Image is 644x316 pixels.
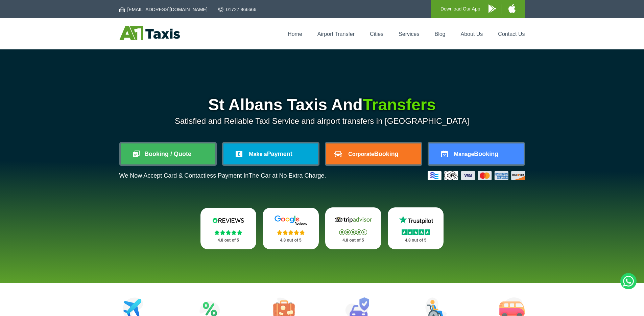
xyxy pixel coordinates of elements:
p: We Now Accept Card & Contactless Payment In [119,172,326,179]
img: Stars [402,229,430,235]
a: Reviews.io Stars 4.8 out of 5 [200,208,257,249]
p: Satisfied and Reliable Taxi Service and airport transfers in [GEOGRAPHIC_DATA] [119,116,525,126]
a: Cities [370,31,383,37]
h1: St Albans Taxis And [119,97,525,113]
img: Stars [277,230,305,235]
img: A1 Taxis St Albans LTD [119,26,180,40]
a: CorporateBooking [326,143,421,164]
p: 4.8 out of 5 [333,236,374,245]
img: Reviews.io [208,215,248,225]
img: Trustpilot [396,215,436,225]
p: 4.8 out of 5 [208,236,249,245]
img: A1 Taxis iPhone App [508,4,516,13]
a: Make aPayment [223,143,318,164]
img: Tripadvisor [333,215,374,225]
span: Corporate [348,151,374,157]
a: [EMAIL_ADDRESS][DOMAIN_NAME] [119,6,208,13]
span: Transfers [363,96,436,114]
a: Google Stars 4.8 out of 5 [263,208,319,249]
span: The Car at No Extra Charge. [248,172,326,179]
img: Google [270,215,311,225]
p: 4.8 out of 5 [395,236,436,245]
p: 4.8 out of 5 [270,236,311,245]
a: Airport Transfer [317,31,355,37]
a: Booking / Quote [121,143,215,164]
span: Make a [249,151,267,157]
a: Tripadvisor Stars 4.8 out of 5 [325,207,381,249]
a: Contact Us [498,31,525,37]
a: Home [288,31,302,37]
img: Stars [214,230,242,235]
span: Manage [454,151,474,157]
a: ManageBooking [429,143,524,164]
p: Download Our App [440,5,480,13]
img: Stars [339,229,367,235]
a: Trustpilot Stars 4.8 out of 5 [388,207,444,249]
a: Blog [434,31,445,37]
a: Services [399,31,419,37]
img: Credit And Debit Cards [428,171,525,180]
a: 01727 866666 [218,6,257,13]
a: About Us [461,31,483,37]
img: A1 Taxis Android App [488,4,496,13]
